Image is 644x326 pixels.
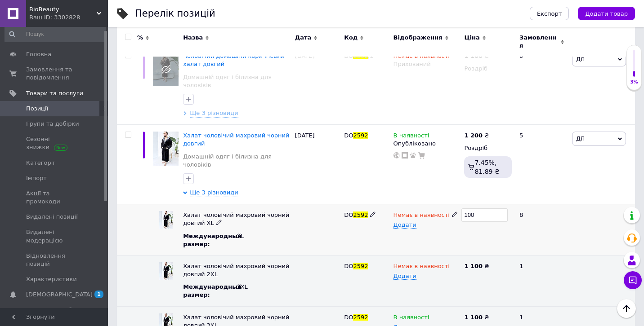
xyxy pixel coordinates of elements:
[514,125,570,204] div: 5
[394,53,450,62] span: Немає в наявності
[190,189,238,197] span: Ще 3 різновиди
[624,271,642,289] button: Чат з покупцем
[26,50,51,58] span: Головна
[576,56,584,62] span: Дії
[183,153,291,169] a: Домашній одяг і білизна для чоловіків
[464,132,483,139] b: 1 200
[183,283,246,299] div: Международный размер :
[514,255,570,306] div: 1
[183,73,291,89] a: Домашній одяг і білизна для чоловіків
[159,211,173,229] img: Халат мужской махровый черный длинный XL
[183,232,246,248] div: Международный размер :
[394,314,429,323] span: В наявності
[519,34,558,50] span: Замовлення
[344,132,353,139] span: DO
[585,10,628,17] span: Додати товар
[26,89,83,97] span: Товари та послуги
[464,34,479,42] span: Ціна
[394,211,450,221] span: Немає в наявності
[137,34,143,42] span: %
[183,211,289,226] span: Халат чоловічий махровий чорний довгий XL
[26,306,83,322] span: Показники роботи компанії
[464,314,483,321] b: 1 100
[344,34,358,42] span: Код
[26,66,83,82] span: Замовлення та повідомлення
[295,34,312,42] span: Дата
[26,228,83,244] span: Видалені модерацією
[474,159,499,175] span: 7.45%, 81.89 ₴
[237,232,290,240] div: XL
[190,109,238,118] span: Ще 3 різновиди
[293,45,342,125] div: [DATE]
[464,262,512,270] div: ₴
[394,140,460,148] div: Опубліковано
[29,5,97,13] span: BioBeauty
[293,125,342,204] div: [DATE]
[464,65,512,73] div: Роздріб
[94,291,103,298] span: 1
[353,211,368,218] span: 2592
[578,7,635,20] button: Додати товар
[135,9,215,18] div: Перелік позицій
[183,263,289,278] span: Халат чоловічий махровий чорний довгий 2XL
[394,263,450,272] span: Немає в наявності
[183,34,203,42] span: Назва
[576,135,584,142] span: Дії
[464,132,489,140] div: ₴
[344,263,353,269] span: DO
[153,52,179,86] img: Мужской домашний халат коричневый длинный
[627,79,641,85] div: 3%
[344,314,353,321] span: DO
[514,45,570,125] div: 0
[153,132,179,166] img: Халат мужской махровый черный длинный
[617,299,636,318] button: Наверх
[29,13,108,22] div: Ваш ID: 3302828
[353,132,368,139] span: 2592
[26,174,47,182] span: Імпорт
[26,159,54,167] span: Категорії
[26,135,83,151] span: Сезонні знижки
[394,221,416,229] span: Додати
[4,26,106,42] input: Пошук
[394,273,416,280] span: Додати
[159,262,173,280] img: Халат мужской махровый черный длинный 2XL
[183,132,289,147] a: Халат чоловічий махровий чорний довгий
[26,252,83,268] span: Відновлення позицій
[26,291,93,299] span: [DEMOGRAPHIC_DATA]
[514,204,570,256] div: 8
[394,132,429,141] span: В наявності
[26,275,77,283] span: Характеристики
[26,105,48,113] span: Позиції
[353,263,368,269] span: 2592
[464,144,512,152] div: Роздріб
[353,314,368,321] span: 2592
[464,313,512,322] div: ₴
[344,211,353,218] span: DO
[26,120,79,128] span: Групи та добірки
[530,7,569,20] button: Експорт
[26,213,78,221] span: Видалені позиції
[394,60,460,68] div: Прихований
[26,189,83,206] span: Акції та промокоди
[394,34,443,42] span: Відображення
[537,10,562,17] span: Експорт
[237,283,290,291] div: 2XL
[464,263,483,269] b: 1 100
